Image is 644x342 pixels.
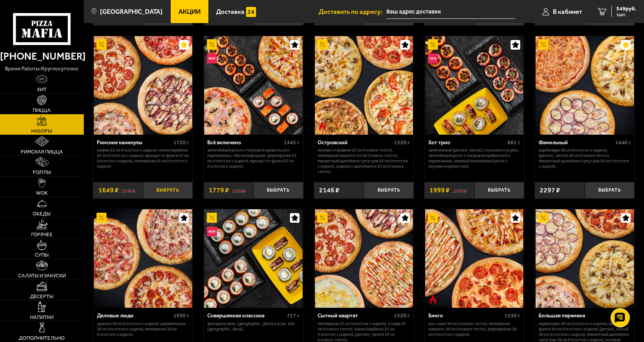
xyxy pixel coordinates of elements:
[535,36,634,135] a: АкционныйФамильный
[540,187,560,194] span: 2297 ₽
[428,294,438,304] img: Острое блюдо
[428,140,506,146] div: Хот трио
[315,209,413,308] img: Сытный квартет
[314,36,414,135] a: АкционныйОстрое блюдоОстровский
[319,187,339,194] span: 2146 ₽
[535,209,634,308] a: АкционныйБольшая перемена
[508,139,520,146] span: 881 г
[585,182,635,199] button: Выбрать
[539,313,613,319] div: Большая перемена
[35,252,49,257] span: Супы
[207,39,217,49] img: Акционный
[317,39,327,49] img: Акционный
[93,36,193,135] a: АкционныйРимские каникулы
[246,7,256,17] img: 15daf4d41897b9f0e9f617042186c801.svg
[93,209,193,308] a: АкционныйДеловые люди
[536,36,634,135] img: Фамильный
[314,209,414,308] a: АкционныйСытный квартет
[37,87,47,92] span: Хит
[173,312,189,319] span: 1930 г
[504,312,520,319] span: 1530 г
[425,36,524,135] img: Хот трио
[386,5,515,19] span: улица Жени Егоровой, 5к1
[429,187,450,194] span: 1999 ₽
[474,182,524,199] button: Выбрать
[538,39,548,49] img: Акционный
[364,182,414,199] button: Выбрать
[232,187,246,194] s: 2306 ₽
[97,321,189,337] p: Дракон 30 см (толстое с сыром), Деревенская 30 см (толстое с сыром), Пепперони 30 см (толстое с с...
[539,148,631,169] p: Карбонара 30 см (толстое с сыром), [PERSON_NAME] 30 см (тонкое тесто), Пикантный цыплёнок сулугун...
[536,209,634,308] img: Большая перемена
[315,36,413,135] img: Островский
[428,313,503,319] div: Бинго
[98,187,119,194] span: 1649 ₽
[97,148,189,169] p: Мафия 25 см (толстое с сыром), Чикен Барбекю 25 см (толстое с сыром), Прошутто Фунги 25 см (толст...
[33,170,51,175] span: Роллы
[553,8,582,15] span: В кабинет
[94,209,192,308] img: Деловые люди
[216,8,245,15] span: Доставка
[209,187,229,194] span: 1779 ₽
[428,321,521,337] p: Аль-Шам 30 см (тонкое тесто), Пепперони Пиканто 30 см (тонкое тесто), Фермерская 30 см (толстое с...
[538,213,548,223] img: Акционный
[207,321,300,332] p: Филадельфия, [GEOGRAPHIC_DATA] в угре, Эби [GEOGRAPHIC_DATA].
[19,335,65,340] span: Дополнительно
[428,53,438,63] img: Новинка
[97,140,171,146] div: Римские каникулы
[122,187,135,194] s: 2196 ₽
[453,187,467,194] s: 2307 ₽
[100,8,163,15] span: [GEOGRAPHIC_DATA]
[204,209,303,308] a: АкционныйНовинкаСовершенная классика
[616,6,636,12] span: 549 руб.
[94,36,192,135] img: Римские каникулы
[30,315,53,320] span: Напитки
[31,128,52,133] span: Наборы
[33,211,51,216] span: Обеды
[97,213,107,223] img: Акционный
[616,12,636,17] span: 1 шт.
[143,182,193,199] button: Выбрать
[97,39,107,49] img: Акционный
[30,294,53,299] span: Десерты
[394,139,410,146] span: 1320 г
[207,53,217,63] img: Новинка
[428,213,438,223] img: Акционный
[36,190,48,195] span: WOK
[97,313,171,319] div: Деловые люди
[207,213,217,223] img: Акционный
[253,182,303,199] button: Выбрать
[204,36,303,135] img: Всё включено
[615,139,631,146] span: 1440 г
[428,148,521,169] p: Запеченный [PERSON_NAME] с лососем и угрём, Запечённый ролл с тигровой креветкой и пармезаном, Не...
[287,312,300,319] span: 717 г
[207,227,217,237] img: Новинка
[318,148,410,175] p: Мясная с грибами 25 см (тонкое тесто), Пепперони Пиканто 25 см (тонкое тесто), Пикантный цыплёнок...
[173,139,189,146] span: 1720 г
[207,148,300,169] p: Запечённый ролл с тигровой креветкой и пармезаном, Эби Калифорния, Фермерская 25 см (толстое с сы...
[207,313,285,319] div: Совершенная классика
[428,39,438,49] img: Акционный
[424,209,524,308] a: АкционныйОстрое блюдоБинго
[33,108,51,113] span: Пицца
[204,36,303,135] a: АкционныйНовинкаВсё включено
[31,232,53,237] span: Горячее
[18,273,66,278] span: Салаты и закуски
[21,149,63,154] span: Римская пицца
[204,209,303,308] img: Совершенная классика
[386,5,515,19] input: Ваш адрес доставки
[317,213,327,223] img: Акционный
[425,209,524,308] img: Бинго
[318,140,392,146] div: Островский
[539,140,613,146] div: Фамильный
[318,313,392,319] div: Сытный квартет
[284,139,300,146] span: 1345 г
[319,8,386,15] span: Доставить по адресу:
[178,8,201,15] span: Акции
[424,36,524,135] a: АкционныйНовинкаХот трио
[317,121,327,131] img: Острое блюдо
[394,312,410,319] span: 1520 г
[207,140,282,146] div: Всё включено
